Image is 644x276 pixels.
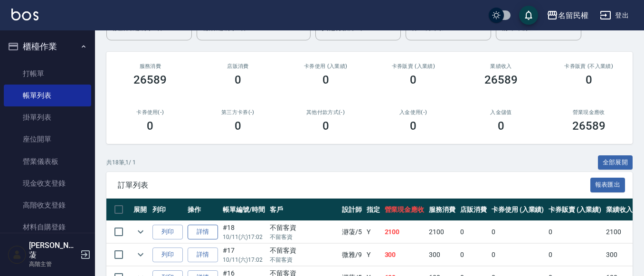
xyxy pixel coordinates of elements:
[382,244,427,266] td: 300
[469,109,534,115] h2: 入金儲值
[426,199,458,221] th: 服務消費
[206,109,271,115] h2: 第三方卡券(-)
[185,199,220,221] th: 操作
[546,221,604,243] td: 0
[188,247,218,262] a: 詳情
[382,221,427,243] td: 2100
[426,221,458,243] td: 2100
[590,180,625,189] a: 報表匯出
[270,223,337,233] div: 不留客資
[458,244,489,266] td: 0
[29,241,77,260] h5: [PERSON_NAME]蓤
[270,233,337,241] p: 不留客資
[410,73,417,86] h3: 0
[223,256,265,264] p: 10/11 (六) 17:02
[223,233,265,241] p: 10/11 (六) 17:02
[4,34,91,59] button: 櫃檯作業
[220,244,267,266] td: #17
[147,119,153,133] h3: 0
[381,109,446,115] h2: 入金使用(-)
[364,221,382,243] td: Y
[364,199,382,221] th: 指定
[489,199,547,221] th: 卡券使用 (入業績)
[11,9,38,20] img: Logo
[340,244,364,266] td: 微雅 /9
[546,244,604,266] td: 0
[4,85,91,106] a: 帳單列表
[426,244,458,266] td: 300
[235,73,241,86] h3: 0
[556,109,621,115] h2: 營業現金應收
[604,244,635,266] td: 300
[322,119,329,133] h3: 0
[118,109,183,115] h2: 卡券使用(-)
[152,225,183,239] button: 列印
[106,158,136,167] p: 共 18 筆, 1 / 1
[150,199,185,221] th: 列印
[340,199,364,221] th: 設計師
[381,63,446,69] h2: 卡券販賣 (入業績)
[118,63,183,69] h3: 服務消費
[322,73,329,86] h3: 0
[572,119,606,133] h3: 26589
[590,178,625,192] button: 報表匯出
[29,260,77,268] p: 高階主管
[4,151,91,172] a: 營業儀表板
[469,63,534,69] h2: 業績收入
[604,199,635,221] th: 業績收入
[4,194,91,216] a: 高階收支登錄
[4,63,91,85] a: 打帳單
[543,6,592,25] button: 名留民權
[220,221,267,243] td: #18
[364,244,382,266] td: Y
[8,245,27,264] img: Person
[410,119,417,133] h3: 0
[118,181,590,190] span: 訂單列表
[598,155,633,170] button: 全部展開
[498,119,504,133] h3: 0
[220,199,267,221] th: 帳單編號/時間
[382,199,427,221] th: 營業現金應收
[556,63,621,69] h2: 卡券販賣 (不入業績)
[458,221,489,243] td: 0
[489,221,547,243] td: 0
[558,10,588,21] div: 名留民權
[235,119,241,133] h3: 0
[489,244,547,266] td: 0
[293,63,358,69] h2: 卡券使用 (入業績)
[152,247,183,262] button: 列印
[293,109,358,115] h2: 其他付款方式(-)
[586,73,592,86] h3: 0
[270,246,337,256] div: 不留客資
[484,73,518,86] h3: 26589
[206,63,271,69] h2: 店販消費
[340,221,364,243] td: 瀞蓤 /5
[546,199,604,221] th: 卡券販賣 (入業績)
[604,221,635,243] td: 2100
[133,225,148,239] button: expand row
[458,199,489,221] th: 店販消費
[267,199,340,221] th: 客戶
[133,247,148,262] button: expand row
[131,199,150,221] th: 展開
[4,128,91,150] a: 座位開單
[596,7,633,24] button: 登出
[4,106,91,128] a: 掛單列表
[519,6,538,25] button: save
[188,225,218,239] a: 詳情
[133,73,167,86] h3: 26589
[4,216,91,238] a: 材料自購登錄
[270,256,337,264] p: 不留客資
[4,172,91,194] a: 現金收支登錄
